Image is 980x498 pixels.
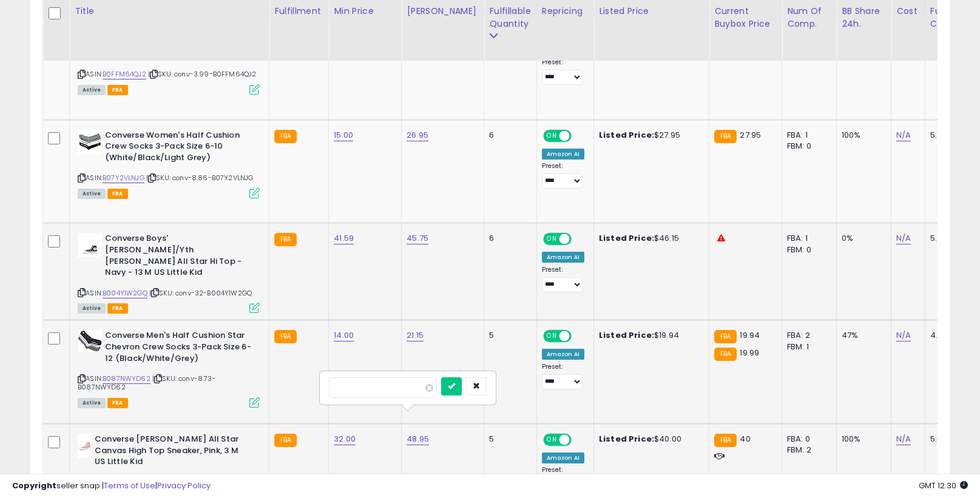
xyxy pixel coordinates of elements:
span: FBA [107,85,128,95]
div: FBM: 0 [787,244,827,255]
span: | SKU: conv-32-B004Y1W2GQ [149,288,252,298]
div: Amazon AI [542,252,584,263]
div: Amazon AI [542,453,584,463]
b: Converse [PERSON_NAME] All Star Canvas High Top Sneaker, Pink, 3 M US Little Kid [95,434,242,471]
div: Num of Comp. [787,5,831,30]
div: FBM: 2 [787,445,827,456]
div: FBA: 0 [787,434,827,445]
div: ASIN: [78,26,260,93]
img: 219+64XUVBL._SL40_.jpg [78,434,92,458]
a: Terms of Use [104,480,155,491]
div: Fulfillment [274,5,323,18]
div: 5.28 [930,233,973,244]
b: Listed Price: [599,329,654,341]
div: Current Buybox Price [714,5,777,30]
div: 100% [842,434,882,445]
b: Converse Men's Half Cushion Star Chevron Crew Socks 3-Pack Size 6-12 (Black/White/Grey) [105,330,252,367]
span: FBA [107,303,128,314]
div: $40.00 [599,434,700,445]
div: 5 [489,434,527,445]
span: ON [544,435,559,445]
a: N/A [896,329,911,342]
a: 41.59 [334,232,354,244]
a: 21.15 [407,329,424,342]
span: All listings currently available for purchase on Amazon [78,303,106,314]
small: FBA [714,330,737,343]
a: B07Y2VLNJG [103,173,144,183]
a: 48.95 [407,433,429,445]
div: Fulfillment Cost [930,5,977,30]
span: OFF [569,435,589,445]
small: FBA [274,130,297,143]
a: 14.00 [334,329,354,342]
span: FBA [107,398,128,408]
span: OFF [569,331,589,342]
span: 19.94 [740,329,760,341]
a: N/A [896,129,911,141]
span: ON [544,130,559,141]
img: 41jAvdeM2KL._SL40_.jpg [78,330,102,352]
a: 45.75 [407,232,428,244]
a: B004Y1W2GQ [103,288,147,298]
div: 4.67 [930,330,973,341]
span: | SKU: conv-8.86-B07Y2VLNJG [146,173,254,183]
span: | SKU: conv-8.73-B087NWYD62 [78,374,216,392]
a: N/A [896,433,911,445]
div: ASIN: [78,233,260,312]
small: FBA [274,330,297,343]
span: 27.95 [740,129,761,141]
div: seller snap | | [12,480,211,492]
b: Listed Price: [599,433,654,445]
span: All listings currently available for purchase on Amazon [78,85,106,95]
span: 40 [740,433,750,445]
div: 47% [842,330,882,341]
div: Amazon AI [542,349,584,360]
small: FBA [274,233,297,246]
strong: Copyright [12,480,56,491]
div: 100% [842,130,882,141]
b: Listed Price: [599,129,654,141]
div: Cost [896,5,920,18]
a: 32.00 [334,433,356,445]
div: $46.15 [599,233,700,244]
span: 2025-09-15 12:30 GMT [919,480,968,491]
div: Min Price [334,5,396,18]
div: FBA: 1 [787,233,827,244]
a: N/A [896,232,911,244]
b: Listed Price: [599,232,654,244]
span: OFF [569,130,589,141]
span: 19.99 [740,347,759,358]
div: $19.94 [599,330,700,341]
div: Title [75,5,264,18]
div: 0% [842,233,882,244]
a: B087NWYD62 [103,374,150,384]
a: 26.95 [407,129,428,141]
div: ASIN: [78,330,260,406]
div: BB Share 24h. [842,5,886,30]
div: Amazon AI [542,149,584,160]
span: All listings currently available for purchase on Amazon [78,189,106,199]
img: 41LeAblpo2L._SL40_.jpg [78,130,102,154]
div: Fulfillable Quantity [489,5,531,30]
a: Privacy Policy [157,480,211,491]
div: 6 [489,233,527,244]
div: Preset: [542,266,584,293]
div: Preset: [542,363,584,390]
span: FBA [107,189,128,199]
a: B0FFM64QJ2 [103,69,146,79]
div: FBA: 1 [787,130,827,141]
div: 6 [489,130,527,141]
b: Converse Women's Half Cushion Crew Socks 3-Pack Size 6-10 (White/Black/Light Grey) [105,130,252,167]
div: 5.66 [930,434,973,445]
div: 5.12 [930,130,973,141]
small: FBA [714,348,737,361]
div: $27.95 [599,130,700,141]
span: | SKU: conv-3.99-B0FFM64QJ2 [148,69,257,79]
a: 15.00 [334,129,353,141]
b: Converse Boys' [PERSON_NAME]/Yth [PERSON_NAME] All Star Hi Top - Navy - 13 M US Little Kid [105,233,252,281]
span: OFF [569,234,589,244]
span: All listings currently available for purchase on Amazon [78,398,106,408]
span: ON [544,234,559,244]
div: Repricing [542,5,589,18]
small: FBA [714,434,737,447]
